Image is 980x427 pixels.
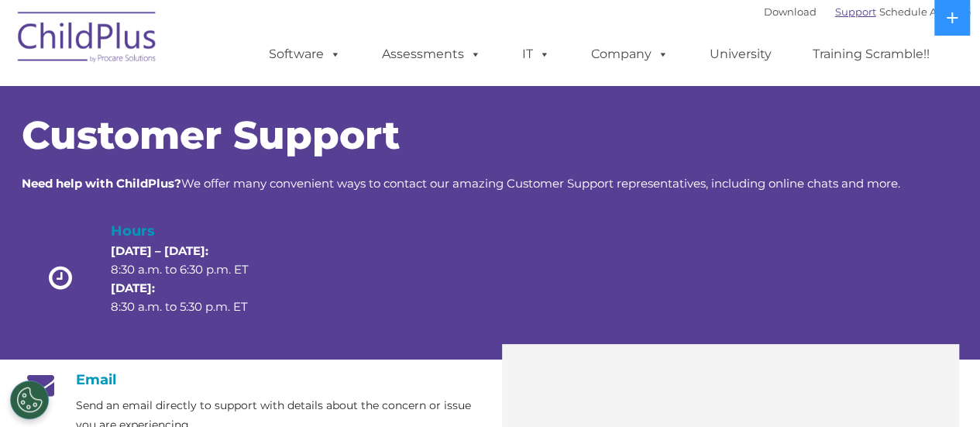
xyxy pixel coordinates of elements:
[111,281,155,295] strong: [DATE]:
[366,39,497,70] a: Assessments
[694,39,787,70] a: University
[797,39,945,70] a: Training Scramble!!
[6,34,974,48] div: Move To ...
[764,5,817,18] a: Download
[22,112,400,159] span: Customer Support
[253,39,356,70] a: Software
[576,39,684,70] a: Company
[6,6,974,20] div: Sort A > Z
[6,20,974,34] div: Sort New > Old
[22,176,900,191] span: We offer many convenient ways to contact our amazing Customer Support representatives, including ...
[879,5,971,18] a: Schedule A Demo
[111,220,275,242] h4: Hours
[507,39,566,70] a: IT
[6,76,974,90] div: Sign out
[10,381,49,419] button: Cookies Settings
[22,176,181,191] strong: Need help with ChildPlus?
[111,243,208,258] strong: [DATE] – [DATE]:
[22,371,479,388] h4: Email
[764,5,971,18] font: |
[6,62,974,76] div: Options
[6,48,974,62] div: Delete
[6,104,974,118] div: Move To ...
[835,5,876,18] a: Support
[6,90,974,104] div: Rename
[111,242,275,316] p: 8:30 a.m. to 6:30 p.m. ET 8:30 a.m. to 5:30 p.m. ET
[10,1,165,78] img: ChildPlus by Procare Solutions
